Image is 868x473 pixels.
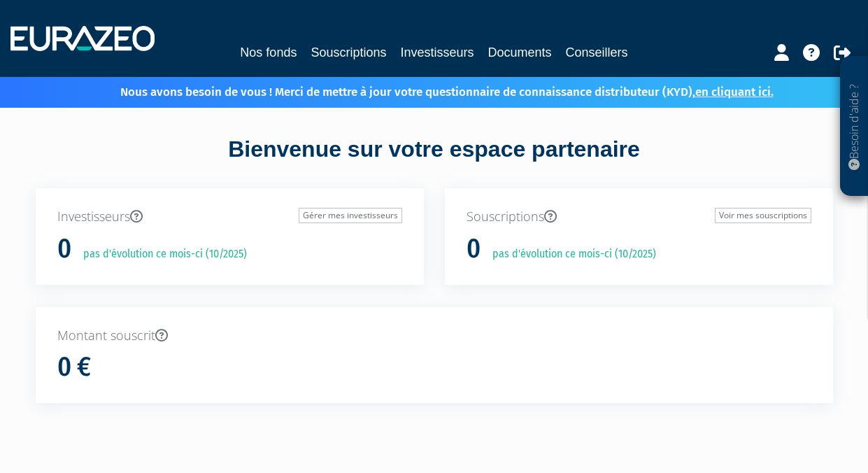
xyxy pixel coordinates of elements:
[25,134,844,188] div: Bienvenue sur votre espace partenaire
[695,85,774,99] a: en cliquant ici.
[400,43,474,62] a: Investisseurs
[311,43,386,62] a: Souscriptions
[467,208,811,226] p: Souscriptions
[566,43,628,62] a: Conseillers
[57,208,402,226] p: Investisseurs
[80,80,774,101] p: Nous avons besoin de vous ! Merci de mettre à jour votre questionnaire de connaissance distribute...
[488,43,552,62] a: Documents
[715,208,811,223] a: Voir mes souscriptions
[240,43,297,62] a: Nos fonds
[73,246,247,262] p: pas d'évolution ce mois-ci (10/2025)
[57,353,91,382] h1: 0 €
[467,234,481,264] h1: 0
[483,246,656,262] p: pas d'évolution ce mois-ci (10/2025)
[57,327,811,345] p: Montant souscrit
[57,234,71,264] h1: 0
[10,26,155,51] img: 1732889491-logotype_eurazeo_blanc_rvb.png
[299,208,402,223] a: Gérer mes investisseurs
[846,64,862,190] p: Besoin d'aide ?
